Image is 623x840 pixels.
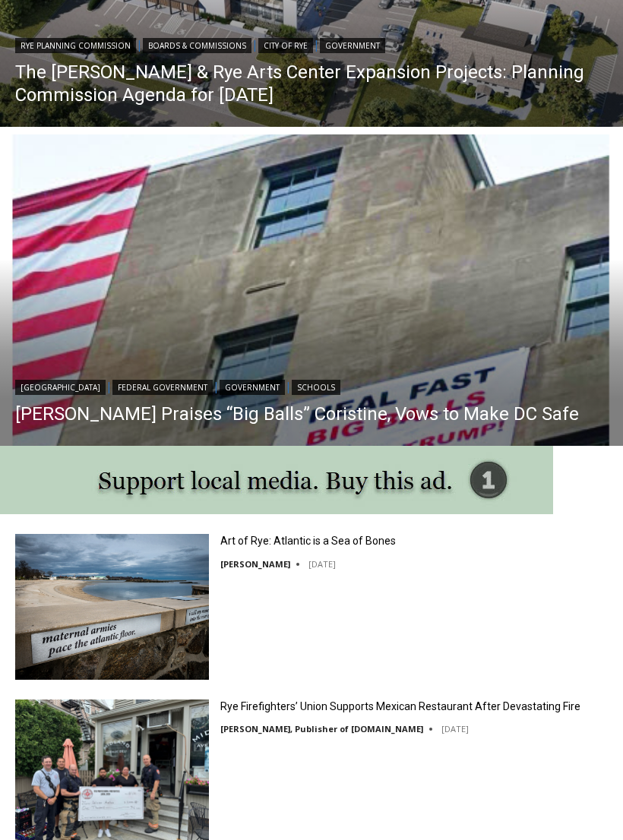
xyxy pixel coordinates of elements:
[1,153,153,189] a: Open Tues. - Sun. [PHONE_NUMBER]
[220,380,285,395] a: Government
[15,534,209,679] img: Art of Rye: Atlantic is a Sea of Bones
[157,95,223,182] div: Located at [STREET_ADDRESS][PERSON_NAME]
[220,723,423,734] a: [PERSON_NAME], Publisher of [DOMAIN_NAME]
[220,699,580,713] a: Rye Firefighters’ Union Supports Mexican Restaurant After Devastating Fire
[292,380,340,395] a: Schools
[258,38,313,53] a: City of Rye
[15,61,608,106] a: The [PERSON_NAME] & Rye Arts Center Expansion Projects: Planning Commission Agenda for [DATE]
[308,558,336,570] time: [DATE]
[15,403,579,425] a: [PERSON_NAME] Praises “Big Balls” Coristine, Vows to Make DC Safe
[220,534,396,548] a: Art of Rye: Atlantic is a Sea of Bones
[15,377,579,395] div: | | |
[112,380,213,395] a: Federal Government
[320,38,385,53] a: Government
[5,156,149,214] span: Open Tues. - Sun. [PHONE_NUMBER]
[220,558,290,570] a: [PERSON_NAME]
[441,723,469,734] time: [DATE]
[15,38,136,53] a: Rye Planning Commission
[143,38,251,53] a: Boards & Commissions
[15,35,608,53] div: | | |
[15,380,106,395] a: [GEOGRAPHIC_DATA]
